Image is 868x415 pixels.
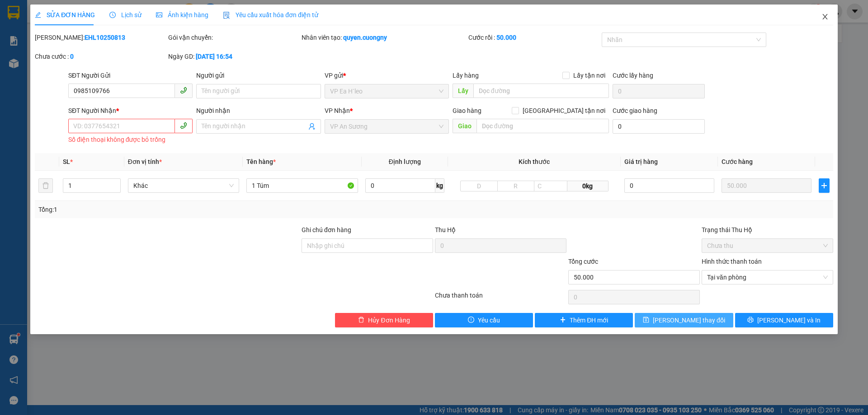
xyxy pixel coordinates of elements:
button: printer[PERSON_NAME] và In [735,313,833,327]
span: phone [180,122,187,129]
b: EHL10250813 [85,34,125,41]
span: user-add [308,123,316,130]
button: save[PERSON_NAME] thay đổi [635,313,733,327]
label: Ghi chú đơn hàng [302,226,351,233]
span: save [643,317,649,324]
span: exclamation-circle [468,317,474,324]
b: 0 [70,53,74,60]
div: SĐT Người Gửi [68,70,193,80]
span: SỬA ĐƠN HÀNG [35,11,95,19]
label: Cước giao hàng [613,107,657,114]
input: Dọc đường [473,84,609,98]
span: Tại văn phòng [707,270,828,284]
input: D [460,181,497,191]
div: Trạng thái Thu Hộ [702,225,833,235]
button: plus [819,178,830,193]
button: delete [38,178,53,193]
span: Lịch sử [109,11,142,19]
input: Cước giao hàng [613,119,705,134]
span: Định lượng [389,158,421,165]
span: Tổng cước [568,258,598,265]
span: Cước hàng [722,158,753,165]
input: 0 [722,178,811,193]
span: [PERSON_NAME] và In [757,315,821,325]
span: Lấy tận nơi [570,70,609,80]
div: Chưa thanh toán [434,290,567,306]
label: Hình thức thanh toán [702,258,762,265]
div: Chưa cước : [35,51,166,61]
button: plusThêm ĐH mới [535,313,633,327]
div: Số điện thoại không được bỏ trống [68,135,193,145]
span: VP Nhận [325,107,350,114]
span: Yêu cầu [478,315,500,325]
button: exclamation-circleYêu cầu [435,313,533,327]
button: Close [812,5,838,30]
div: Gói vận chuyển: [168,33,300,42]
span: picture [156,12,162,18]
input: Dọc đường [476,119,609,133]
input: R [497,181,534,191]
label: Cước lấy hàng [613,72,653,79]
span: Giao [453,119,476,133]
span: Ảnh kiện hàng [156,11,208,19]
span: VP An Sương [330,120,443,133]
div: Ngày GD: [168,51,300,61]
span: Chưa thu [707,239,828,252]
span: Thu Hộ [435,226,456,233]
span: delete [358,317,364,324]
span: Tên hàng [246,158,276,165]
span: Kích thước [519,158,550,165]
span: phone [180,87,187,94]
div: SĐT Người Nhận [68,106,193,116]
span: Khác [133,179,234,192]
input: C [534,181,567,191]
input: Ghi chú đơn hàng [302,238,433,253]
div: Cước rồi : [468,33,600,42]
button: deleteHủy Đơn Hàng [335,313,433,327]
span: SL [63,158,70,165]
span: kg [435,178,444,193]
div: Nhân viên tạo: [302,33,467,42]
span: clock-circle [109,12,116,18]
span: Lấy hàng [453,72,479,79]
span: [PERSON_NAME] thay đổi [653,315,725,325]
span: Lấy [453,84,473,98]
span: close [821,13,829,20]
span: Yêu cầu xuất hóa đơn điện tử [223,11,318,19]
b: quyen.cuongny [343,34,387,41]
span: [GEOGRAPHIC_DATA] tận nơi [519,106,609,116]
span: Đơn vị tính [128,158,162,165]
span: Giao hàng [453,107,481,114]
div: Người nhận [196,106,321,116]
b: 50.000 [496,34,516,41]
div: VP gửi [325,70,449,80]
span: printer [747,317,754,324]
img: icon [223,12,230,19]
span: Hủy Đơn Hàng [368,315,410,325]
div: Tổng: 1 [38,205,335,214]
div: Người gửi [196,70,321,80]
span: VP Ea H`leo [330,84,443,98]
span: Thêm ĐH mới [570,315,608,325]
div: [PERSON_NAME]: [35,33,166,42]
span: 0kg [567,181,609,191]
b: [DATE] 16:54 [196,53,232,60]
span: edit [35,12,41,18]
input: VD: Bàn, Ghế [246,178,358,193]
input: Cước lấy hàng [613,84,705,98]
span: plus [819,182,829,189]
span: Giá trị hàng [624,158,658,165]
span: plus [560,317,566,324]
